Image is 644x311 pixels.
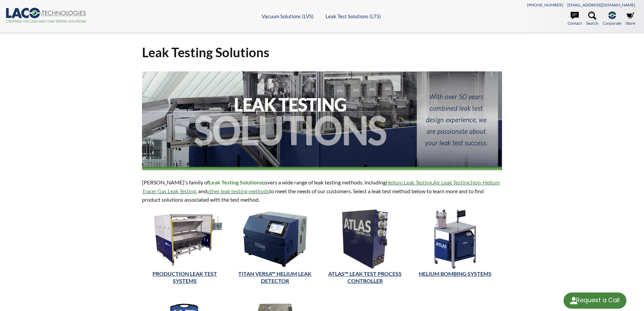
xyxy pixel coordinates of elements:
[433,209,477,269] img: Helium Bombing System
[586,12,598,26] a: Search
[342,209,388,269] img: ATLAS™ Leak Test Process Controller
[564,292,626,309] div: Request a Call
[567,2,635,7] a: [EMAIL_ADDRESS][DOMAIN_NAME]
[626,12,635,26] a: Store
[142,71,502,170] img: Header Image: Leak Testing Solutions
[142,44,502,61] h1: Leak Testing Solutions
[142,179,500,194] a: Non-Helium Tracer Gas Leak Testing
[142,178,502,204] p: [PERSON_NAME]'s family of covers a wide range of leak testing methods, including , , , and to mee...
[419,270,492,277] a: Helium Bombing Systems
[209,179,262,185] strong: Leak Testing Solutions
[142,209,228,269] img: Production Leak Test Systems Category
[238,270,311,284] a: TITAN VERSA™ Helium Leak Detector
[568,12,582,26] a: Contact
[568,295,579,306] img: round button
[152,270,217,284] a: PRODUCTION LEAK TEST SYSTEMS
[326,13,381,19] a: Leak Test Solutions (LTS)
[527,2,563,7] a: [PHONE_NUMBER]
[207,188,269,194] a: other leak testing methods
[328,270,402,284] a: ATLAS™ Leak Test Process Controller
[386,179,432,185] a: Helium Leak Testing
[433,179,470,185] a: Air Leak Testing
[576,292,620,308] div: Request a Call
[603,20,621,26] span: Corporate
[232,209,318,269] img: TITAN VERSA™ Helium Leak Detector
[262,13,314,19] a: Vacuum Solutions (LVS)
